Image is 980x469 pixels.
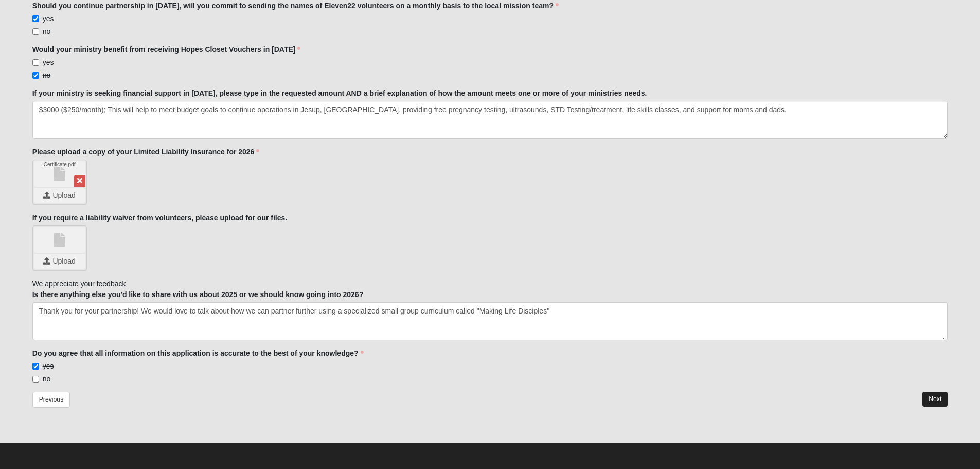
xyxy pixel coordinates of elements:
input: no [32,28,39,35]
input: yes [32,59,39,66]
label: If your ministry is seeking financial support in [DATE], please type in the requested amount AND ... [32,88,647,98]
a: Previous [32,392,70,408]
label: Would your ministry benefit from receiving Hopes Closet Vouchers in [DATE] [32,44,301,55]
label: Do you agree that all information on this application is accurate to the best of your knowledge? [32,348,364,358]
a: Next [922,392,948,407]
span: yes [43,58,54,66]
a: Remove File [74,175,85,187]
label: Should you continue partnership in [DATE], will you commit to sending the names of Eleven22 volun... [32,1,559,11]
span: no [43,27,51,36]
input: no [32,376,39,383]
input: yes [32,363,39,370]
span: yes [43,14,54,23]
input: no [32,72,39,79]
label: Is there anything else you'd like to share with us about 2025 or we should know going into 2026? [32,289,364,300]
span: no [43,71,51,79]
span: yes [43,362,54,370]
label: If you require a liability waiver from volunteers, please upload for our files. [32,213,288,223]
a: Certificate.pdf [34,161,85,187]
label: Please upload a copy of your Limited Liability Insurance for 2026 [32,147,260,157]
input: yes [32,15,39,22]
span: no [43,375,51,383]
